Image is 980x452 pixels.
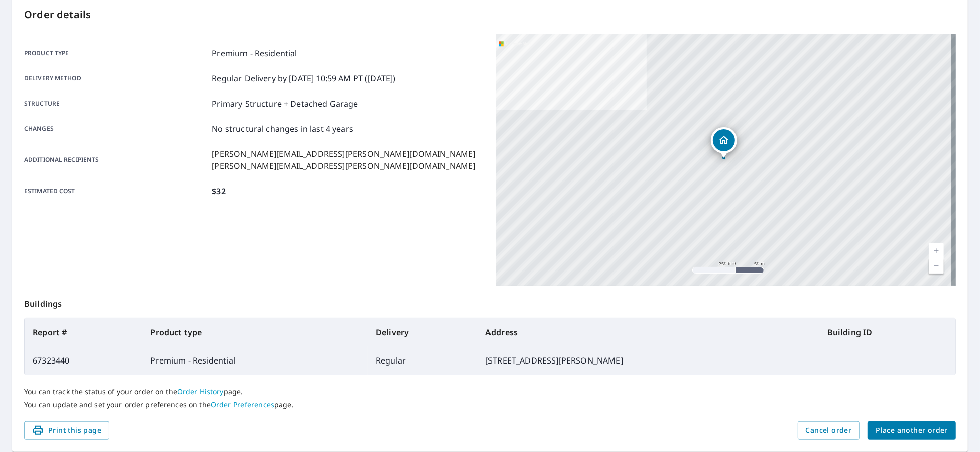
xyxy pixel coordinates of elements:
p: [PERSON_NAME][EMAIL_ADDRESS][PERSON_NAME][DOMAIN_NAME] [212,160,475,172]
td: Premium - Residential [142,346,367,375]
button: Place another order [868,421,956,440]
p: $32 [212,185,225,197]
button: Cancel order [798,421,860,440]
button: Print this page [24,421,109,440]
th: Address [477,318,819,346]
p: Buildings [24,286,956,318]
th: Building ID [819,318,955,346]
p: Product type [24,47,208,59]
p: Primary Structure + Detached Garage [212,98,358,110]
div: Dropped pin, building 1, Residential property, 4812 Old Maysville Rd Fort Wayne, IN 46815 [711,127,737,158]
th: Product type [142,318,367,346]
p: You can track the status of your order on the page. [24,387,956,396]
p: No structural changes in last 4 years [212,123,353,135]
a: Current Level 17, Zoom In [929,243,944,258]
a: Order Preferences [211,400,274,409]
p: [PERSON_NAME][EMAIL_ADDRESS][PERSON_NAME][DOMAIN_NAME] [212,148,475,160]
span: Print this page [32,424,101,437]
p: Delivery method [24,72,208,84]
th: Report # [25,318,142,346]
td: 67323440 [25,346,142,375]
p: Regular Delivery by [DATE] 10:59 AM PT ([DATE]) [212,72,395,84]
p: You can update and set your order preferences on the page. [24,400,956,409]
span: Cancel order [806,424,852,437]
a: Current Level 17, Zoom Out [929,258,944,274]
td: Regular [367,346,477,375]
th: Delivery [367,318,477,346]
p: Structure [24,98,208,110]
p: Estimated cost [24,185,208,197]
a: Order History [177,387,224,396]
span: Place another order [876,424,948,437]
p: Additional recipients [24,148,208,172]
p: Order details [24,7,956,22]
p: Premium - Residential [212,47,297,59]
td: [STREET_ADDRESS][PERSON_NAME] [477,346,819,375]
p: Changes [24,123,208,135]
